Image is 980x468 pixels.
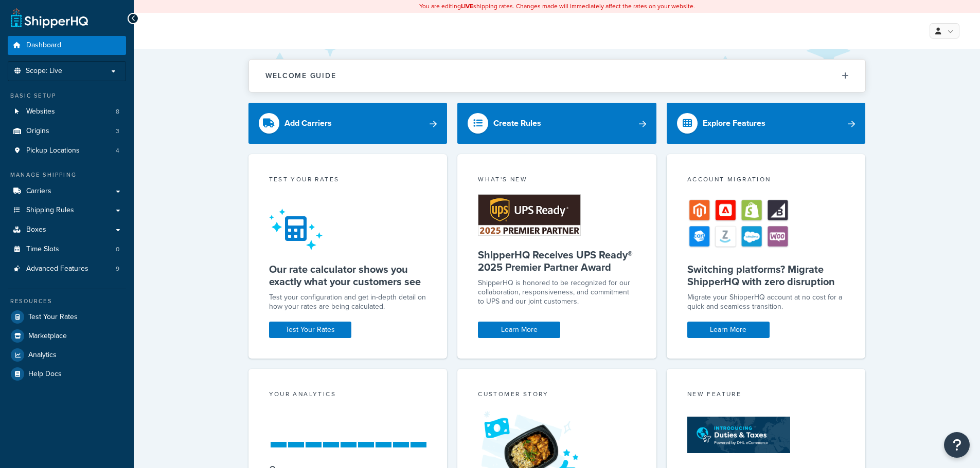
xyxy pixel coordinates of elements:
span: Boxes [26,226,46,234]
div: Create Rules [493,116,541,130]
li: Pickup Locations [8,141,126,160]
div: Customer Story [478,389,636,401]
a: Dashboard [8,36,126,55]
div: Explore Features [703,116,765,130]
li: Time Slots [8,240,126,259]
li: Origins [8,122,126,141]
a: Test Your Rates [8,308,126,326]
a: Test Your Rates [269,322,351,338]
h5: Our rate calculator shows you exactly what your customers see [269,263,427,288]
span: Dashboard [26,41,61,50]
button: Welcome Guide [249,60,865,92]
a: Carriers [8,182,126,201]
a: Boxes [8,220,126,239]
a: Websites8 [8,102,126,121]
a: Add Carriers [248,103,448,144]
a: Learn More [687,322,770,338]
a: Analytics [8,346,126,364]
h5: Switching platforms? Migrate ShipperHQ with zero disruption [687,263,845,288]
span: Analytics [28,351,57,360]
div: Your Analytics [269,389,427,401]
div: Test your configuration and get in-depth detail on how your rates are being calculated. [269,293,427,311]
li: Advanced Features [8,259,126,278]
div: Basic Setup [8,91,126,100]
span: 0 [116,245,119,254]
p: ShipperHQ is honored to be recognized for our collaboration, responsiveness, and commitment to UP... [478,278,636,306]
span: Origins [26,127,49,136]
span: Websites [26,107,55,116]
div: Account Migration [687,175,845,186]
div: New Feature [687,389,845,401]
span: Marketplace [28,332,67,341]
div: Add Carriers [284,116,332,130]
span: Carriers [26,187,51,196]
div: What's New [478,175,636,186]
span: 8 [116,107,119,116]
div: Test your rates [269,175,427,186]
a: Create Rules [457,103,656,144]
button: Open Resource Center [944,432,970,458]
a: Help Docs [8,365,126,383]
a: Shipping Rules [8,201,126,220]
span: Shipping Rules [26,206,74,215]
span: Advanced Features [26,265,88,273]
span: Test Your Rates [28,313,78,322]
a: Learn More [478,322,560,338]
span: 3 [116,127,119,136]
a: Explore Features [667,103,866,144]
b: LIVE [461,2,473,11]
a: Time Slots0 [8,240,126,259]
a: Marketplace [8,327,126,345]
span: Time Slots [26,245,59,254]
li: Websites [8,102,126,121]
span: 4 [116,146,119,155]
a: Pickup Locations4 [8,141,126,160]
span: 9 [116,265,119,273]
span: Scope: Live [26,67,62,76]
div: Migrate your ShipperHQ account at no cost for a quick and seamless transition. [687,293,845,311]
h5: ShipperHQ Receives UPS Ready® 2025 Premier Partner Award [478,249,636,273]
h2: Welcome Guide [265,72,336,80]
span: Help Docs [28,370,62,379]
a: Advanced Features9 [8,259,126,278]
div: Resources [8,297,126,306]
a: Origins3 [8,122,126,141]
span: Pickup Locations [26,146,80,155]
div: Manage Shipping [8,171,126,179]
